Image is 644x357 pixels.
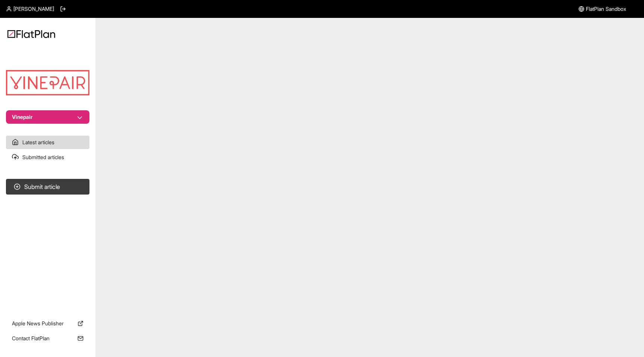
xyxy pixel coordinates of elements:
[6,5,54,13] a: [PERSON_NAME]
[6,136,89,149] a: Latest articles
[13,5,54,13] span: [PERSON_NAME]
[6,70,89,95] img: Publication Logo
[6,179,89,195] button: Submit article
[6,110,89,124] button: Vinepair
[6,332,89,345] a: Contact FlatPlan
[7,30,55,38] img: Logo
[6,317,89,330] a: Apple News Publisher
[6,151,89,164] a: Submitted articles
[586,5,626,13] span: FlatPlan Sandbox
